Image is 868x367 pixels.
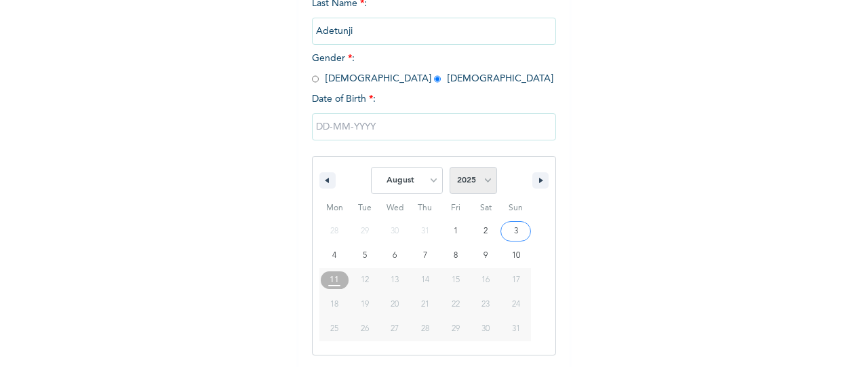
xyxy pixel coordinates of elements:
[423,244,427,268] span: 7
[512,244,520,268] span: 10
[393,244,397,268] span: 6
[484,244,488,268] span: 9
[350,197,380,219] span: Tue
[500,219,531,244] button: 3
[312,18,556,45] input: Enter your last name
[454,244,458,268] span: 8
[452,268,460,292] span: 15
[500,197,531,219] span: Sun
[471,268,501,292] button: 16
[350,317,380,341] button: 26
[312,54,553,83] span: Gender : [DEMOGRAPHIC_DATA] [DEMOGRAPHIC_DATA]
[319,268,350,292] button: 11
[500,244,531,268] button: 10
[471,317,501,341] button: 30
[319,244,350,268] button: 4
[440,197,471,219] span: Fri
[471,197,501,219] span: Sat
[512,268,520,292] span: 17
[361,317,369,341] span: 26
[380,197,410,219] span: Wed
[500,317,531,341] button: 31
[380,244,410,268] button: 6
[391,292,399,317] span: 20
[319,317,350,341] button: 25
[421,292,429,317] span: 21
[330,317,338,341] span: 25
[391,268,399,292] span: 13
[421,268,429,292] span: 14
[440,268,471,292] button: 15
[500,292,531,317] button: 24
[330,268,339,292] span: 11
[350,244,380,268] button: 5
[350,292,380,317] button: 19
[410,197,441,219] span: Thu
[471,219,501,244] button: 2
[512,292,520,317] span: 24
[332,244,336,268] span: 4
[500,268,531,292] button: 17
[452,292,460,317] span: 22
[440,292,471,317] button: 22
[481,268,490,292] span: 16
[440,244,471,268] button: 8
[380,268,410,292] button: 13
[361,268,369,292] span: 12
[410,317,441,341] button: 28
[350,268,380,292] button: 12
[454,219,458,244] span: 1
[410,292,441,317] button: 21
[319,197,350,219] span: Mon
[481,317,490,341] span: 30
[484,219,488,244] span: 2
[380,292,410,317] button: 20
[361,292,369,317] span: 19
[391,317,399,341] span: 27
[410,268,441,292] button: 14
[410,244,441,268] button: 7
[471,292,501,317] button: 23
[319,292,350,317] button: 18
[440,317,471,341] button: 29
[512,317,520,341] span: 31
[481,292,490,317] span: 23
[421,317,429,341] span: 28
[440,219,471,244] button: 1
[452,317,460,341] span: 29
[312,113,556,140] input: DD-MM-YYYY
[330,292,338,317] span: 18
[514,219,518,244] span: 3
[380,317,410,341] button: 27
[363,244,367,268] span: 5
[471,244,501,268] button: 9
[312,92,376,107] span: Date of Birth :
